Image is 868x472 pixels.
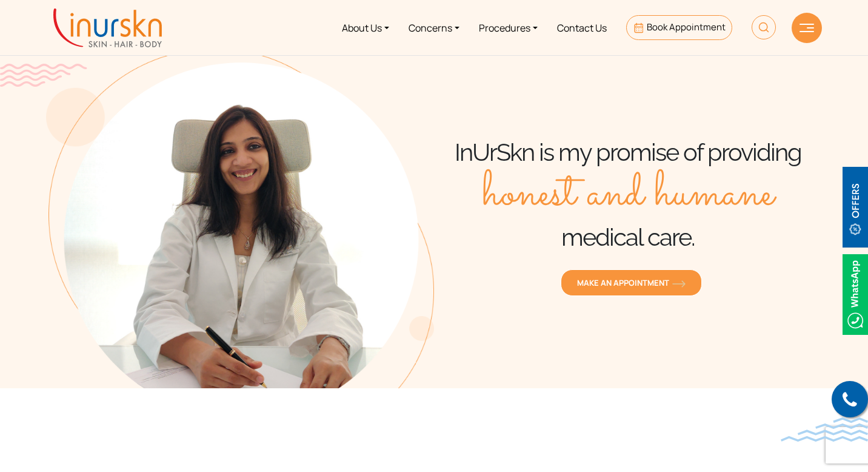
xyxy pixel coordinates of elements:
img: offerBt [843,167,868,248]
a: About Us [332,5,399,50]
img: about-us-banner [46,49,434,388]
a: Whatsappicon [843,287,868,300]
a: Concerns [399,5,469,50]
a: Procedures [469,5,547,50]
img: HeaderSearch [752,15,776,39]
img: Whatsappicon [843,254,868,335]
span: Book Appointment [647,21,726,33]
a: Contact Us [547,5,616,50]
span: MAKE AN APPOINTMENT [577,277,686,288]
img: inurskn-logo [53,8,162,47]
h1: InUrSkn is my promise of providing medical care. [434,137,822,252]
img: orange-arrow [672,280,686,288]
img: hamLine.svg [800,24,814,32]
a: Book Appointment [626,15,732,40]
img: bluewave [781,417,868,442]
a: MAKE AN APPOINTMENTorange-arrow [561,269,702,296]
span: honest and humane [482,167,774,222]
